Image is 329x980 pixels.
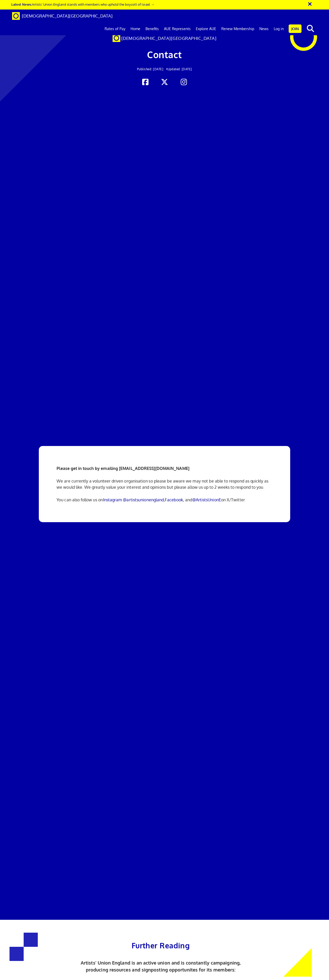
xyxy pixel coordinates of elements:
[161,22,193,35] a: AUE Represents
[57,478,272,490] p: We are currently a volunteer driven organisation so please be aware we may not be able to respond...
[57,466,189,471] strong: Please get in touch by emailing [EMAIL_ADDRESS][DOMAIN_NAME]
[132,941,190,950] span: Further Reading
[121,36,217,41] span: [DEMOGRAPHIC_DATA][GEOGRAPHIC_DATA]
[128,22,143,35] a: Home
[57,497,272,503] p: You can also follow us on , , and on X/Twitter
[303,23,318,34] button: search
[219,22,257,35] a: Renew Membership
[11,2,32,6] strong: Latest News:
[147,49,182,60] span: Contact
[64,67,265,71] h2: Updated: [DATE]
[257,22,271,35] a: News
[193,22,219,35] a: Explore AUE
[77,959,245,973] p: Artists’ Union England is an active union and is constantly campaigning, producing resources and ...
[137,67,168,71] span: Published: [DATE] •
[22,13,113,19] span: [DEMOGRAPHIC_DATA][GEOGRAPHIC_DATA]
[8,10,116,22] a: Brand [DEMOGRAPHIC_DATA][GEOGRAPHIC_DATA]
[289,24,301,33] a: Join
[103,497,164,502] a: Instagram @artistsunionengland
[11,2,154,6] a: Latest News:Artists’ Union England stands with members who uphold the boycott of Israel →
[165,497,183,502] a: Facebook
[143,22,161,35] a: Benefits
[192,497,221,502] a: @ArtistsUnionE
[271,22,286,35] a: Log in
[102,22,128,35] a: Rates of Pay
